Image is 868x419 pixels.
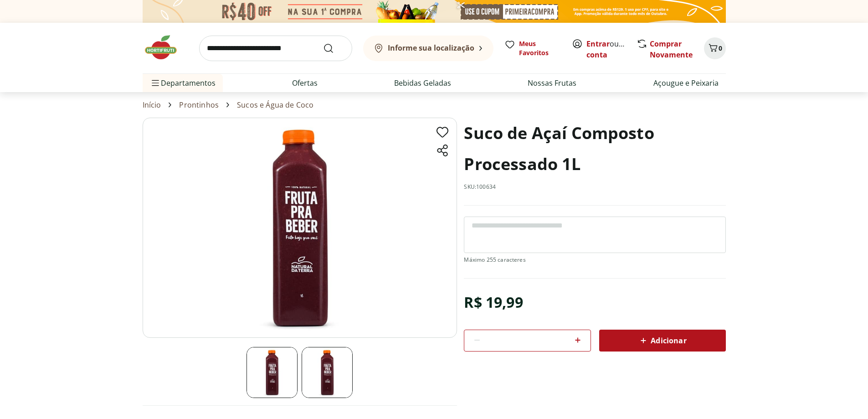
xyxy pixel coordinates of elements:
[599,330,726,352] button: Adicionar
[302,347,353,398] img: Principal
[519,39,561,57] span: Meus Favoritos
[323,43,345,54] button: Submit Search
[653,78,719,88] a: Açougue e Peixaria
[247,347,298,398] img: Principal
[292,78,318,88] a: Ofertas
[464,183,496,191] p: SKU: 100634
[528,78,576,88] a: Nossas Frutas
[363,36,493,61] button: Informe sua localização
[586,38,627,60] span: ou
[464,290,523,315] div: R$ 19,99
[464,118,725,180] h1: Suco de Açaí Composto Processado 1L
[199,36,352,61] input: search
[150,72,161,94] button: Menu
[586,39,610,49] a: Entrar
[237,101,313,109] a: Sucos e Água de Coco
[143,101,161,109] a: Início
[150,72,216,94] span: Departamentos
[586,39,637,60] a: Criar conta
[179,101,219,109] a: Prontinhos
[638,335,686,346] span: Adicionar
[394,78,451,88] a: Bebidas Geladas
[143,34,188,61] img: Hortifruti
[719,44,722,52] span: 0
[504,39,561,57] a: Meus Favoritos
[143,118,457,338] img: Principal
[650,39,693,60] a: Comprar Novamente
[388,43,474,53] b: Informe sua localização
[704,37,726,59] button: Carrinho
